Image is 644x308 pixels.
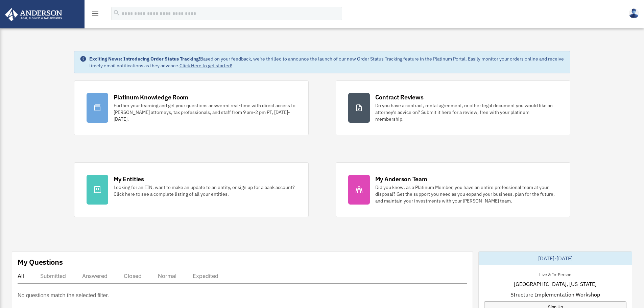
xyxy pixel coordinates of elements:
img: User Pic [629,8,639,18]
div: My Entities [114,175,144,183]
div: Do you have a contract, rental agreement, or other legal document you would like an attorney's ad... [375,102,558,122]
div: Answered [82,273,108,279]
div: Expedited [193,273,218,279]
a: My Entities Looking for an EIN, want to make an update to an entity, or sign up for a bank accoun... [74,162,309,217]
p: No questions match the selected filter. [18,291,109,300]
i: menu [91,9,99,18]
a: menu [91,12,99,18]
div: Further your learning and get your questions answered real-time with direct access to [PERSON_NAM... [114,102,296,122]
div: Live & In-Person [534,270,577,278]
div: All [18,273,24,279]
div: Looking for an EIN, want to make an update to an entity, or sign up for a bank account? Click her... [114,184,296,197]
div: Contract Reviews [375,93,424,101]
div: Normal [158,273,176,279]
a: Contract Reviews Do you have a contract, rental agreement, or other legal document you would like... [336,80,570,135]
strong: Exciting News: Introducing Order Status Tracking! [89,56,200,62]
img: Anderson Advisors Platinum Portal [3,8,64,21]
i: search [113,9,120,17]
a: Click Here to get started! [180,63,232,69]
div: My Questions [18,257,63,267]
div: Based on your feedback, we're thrilled to announce the launch of our new Order Status Tracking fe... [89,55,565,69]
a: My Anderson Team Did you know, as a Platinum Member, you have an entire professional team at your... [336,162,570,217]
div: Did you know, as a Platinum Member, you have an entire professional team at your disposal? Get th... [375,184,558,204]
div: [DATE]-[DATE] [479,252,632,265]
div: Closed [124,273,142,279]
span: [GEOGRAPHIC_DATA], [US_STATE] [514,280,597,288]
div: My Anderson Team [375,175,427,183]
div: Platinum Knowledge Room [114,93,189,101]
div: Submitted [40,273,66,279]
a: Platinum Knowledge Room Further your learning and get your questions answered real-time with dire... [74,80,309,135]
span: Structure Implementation Workshop [510,290,600,299]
